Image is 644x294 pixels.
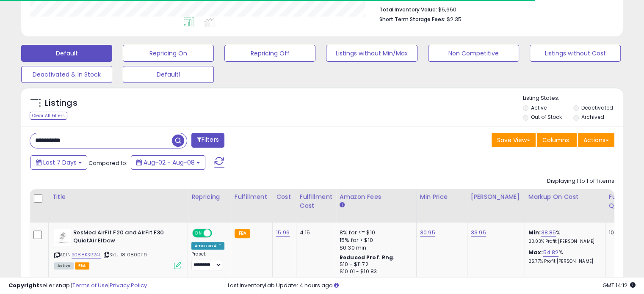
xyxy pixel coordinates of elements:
div: Displaying 1 to 1 of 1 items [547,177,614,185]
th: The percentage added to the cost of goods (COGS) that forms the calculator for Min & Max prices. [525,189,605,223]
div: Repricing [191,192,227,201]
div: 8% for <= $10 [340,229,410,236]
label: Out of Stock [531,113,562,121]
p: 20.03% Profit [PERSON_NAME] [528,239,599,245]
div: Title [52,192,184,201]
button: Columns [537,133,577,147]
a: 54.82 [543,248,558,257]
h5: Listings [45,97,77,109]
span: $2.35 [447,15,462,23]
small: FBA [235,229,250,238]
img: 31Mv+C7Cu0L._SL40_.jpg [54,229,71,246]
label: Active [531,104,547,111]
button: Save View [492,133,536,147]
b: Short Term Storage Fees: [379,16,445,23]
div: Amazon AI * [191,242,224,250]
div: Fulfillable Quantity [609,192,638,210]
div: 101 [609,229,635,236]
button: Default [21,45,112,62]
span: FBA [75,262,89,269]
small: Amazon Fees. [340,201,345,209]
span: | SKU: 1810800119 [102,251,147,258]
div: $10 - $11.72 [340,261,410,268]
button: Repricing Off [224,45,315,62]
p: Listing States: [523,94,623,102]
a: 30.95 [420,228,435,237]
button: Listings without Min/Max [326,45,417,62]
button: Last 7 Days [30,155,87,170]
div: Fulfillment [235,192,269,201]
a: Terms of Use [72,281,108,289]
b: Total Inventory Value: [379,6,437,13]
div: Amazon Fees [340,192,413,201]
button: Repricing On [123,45,214,62]
div: Min Price [420,192,464,201]
button: Deactivated & In Stock [21,66,112,83]
button: Actions [578,133,614,147]
button: Default1 [123,66,214,83]
div: Last InventoryLab Update: 4 hours ago. [228,282,636,290]
div: Fulfillment Cost [300,192,332,210]
div: % [528,249,599,264]
div: $0.30 min [340,244,410,252]
span: Last 7 Days [43,158,77,167]
span: Aug-02 - Aug-08 [144,158,195,167]
span: Compared to: [88,159,127,167]
span: Columns [542,136,569,144]
strong: Copyright [8,281,39,289]
div: Cost [276,192,293,201]
div: % [528,229,599,245]
b: Min: [528,228,541,236]
a: Privacy Policy [110,281,147,289]
span: ON [193,230,204,237]
div: $10.01 - $10.83 [340,268,410,275]
a: B088KSR24L [72,251,101,258]
a: 33.95 [471,228,486,237]
span: OFF [211,230,224,237]
div: Markup on Cost [528,192,602,201]
button: Filters [191,133,224,148]
button: Aug-02 - Aug-08 [131,155,205,170]
div: Clear All Filters [30,112,67,120]
div: seller snap | | [8,282,147,290]
div: 15% for > $10 [340,236,410,244]
a: 38.85 [541,228,556,237]
li: $5,650 [379,4,608,14]
b: ResMed AirFit F20 and AirFit F30 QuietAir Elbow [73,229,176,247]
div: 4.15 [300,229,329,236]
div: [PERSON_NAME] [471,192,521,201]
p: 25.77% Profit [PERSON_NAME] [528,258,599,264]
label: Deactivated [581,104,613,111]
div: ASIN: [54,229,181,268]
button: Listings without Cost [530,45,621,62]
b: Reduced Prof. Rng. [340,254,395,261]
a: 15.96 [276,228,290,237]
button: Non Competitive [428,45,519,62]
span: All listings currently available for purchase on Amazon [54,262,74,269]
span: 2025-08-17 14:12 GMT [603,281,636,289]
label: Archived [581,113,604,121]
div: Preset: [191,251,224,270]
b: Max: [528,248,543,256]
